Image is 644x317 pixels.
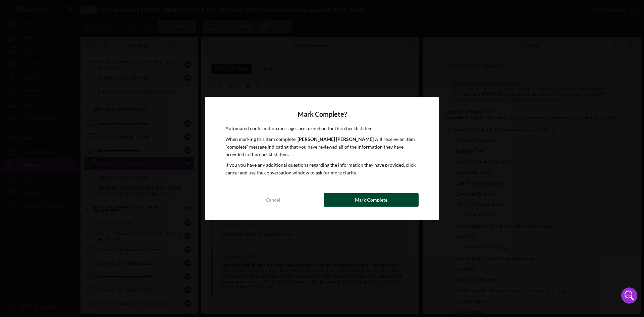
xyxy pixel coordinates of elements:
[355,193,387,207] div: Mark Complete
[621,287,637,304] div: Open Intercom Messenger
[266,193,280,207] div: Cancel
[298,136,374,142] b: [PERSON_NAME] [PERSON_NAME]
[225,125,419,132] p: Automated confirmation messages are turned on for this checklist item.
[225,193,320,207] button: Cancel
[324,193,419,207] button: Mark Complete
[225,161,419,176] p: If you you have any additional questions regarding the information they have provided, click canc...
[225,136,419,158] p: When marking this item complete, will receive an item "complete" message indicating that you have...
[225,110,419,118] h4: Mark Complete?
